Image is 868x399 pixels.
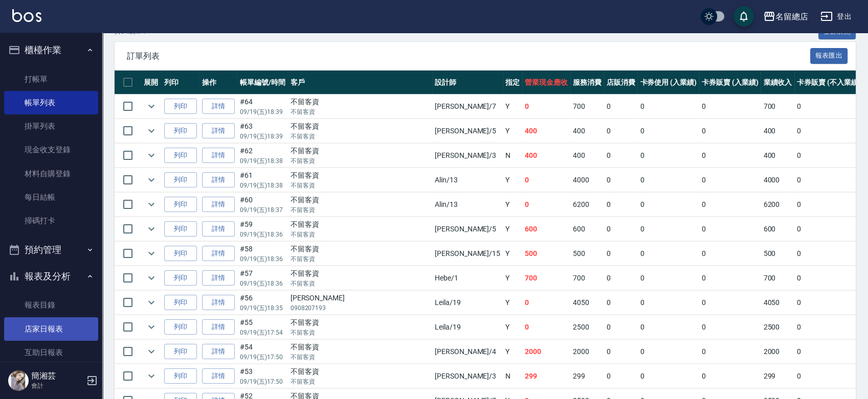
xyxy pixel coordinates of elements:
[794,291,863,315] td: 0
[637,95,699,119] td: 0
[164,172,197,188] button: 列印
[202,270,235,286] a: 詳情
[604,315,638,339] td: 0
[503,193,522,217] td: Y
[637,168,699,192] td: 0
[570,193,604,217] td: 6200
[604,364,638,388] td: 0
[237,291,288,315] td: #56
[4,293,98,317] a: 報表目錄
[503,340,522,364] td: Y
[291,181,430,190] p: 不留客資
[4,185,98,209] a: 每日結帳
[237,242,288,266] td: #58
[637,340,699,364] td: 0
[4,91,98,114] a: 帳單列表
[794,266,863,290] td: 0
[432,217,503,241] td: [PERSON_NAME] /5
[637,291,699,315] td: 0
[699,315,761,339] td: 0
[503,291,522,315] td: Y
[164,344,197,360] button: 列印
[240,279,285,288] p: 09/19 (五) 18:36
[570,315,604,339] td: 2500
[291,107,430,116] p: 不留客資
[432,95,503,119] td: [PERSON_NAME] /7
[164,123,197,139] button: 列印
[637,242,699,266] td: 0
[291,97,430,107] div: 不留客資
[144,270,159,286] button: expand row
[759,6,812,27] button: 名留總店
[144,246,159,261] button: expand row
[237,193,288,217] td: #60
[164,295,197,311] button: 列印
[522,266,570,290] td: 700
[503,315,522,339] td: Y
[761,315,794,339] td: 2500
[164,319,197,335] button: 列印
[699,193,761,217] td: 0
[699,119,761,143] td: 0
[237,144,288,168] td: #62
[432,144,503,168] td: [PERSON_NAME] /3
[522,340,570,364] td: 2000
[699,242,761,266] td: 0
[637,364,699,388] td: 0
[604,291,638,315] td: 0
[237,168,288,192] td: #61
[699,266,761,290] td: 0
[816,7,856,26] button: 登出
[144,221,159,237] button: expand row
[240,205,285,215] p: 09/19 (五) 18:37
[432,119,503,143] td: [PERSON_NAME] /5
[202,172,235,188] a: 詳情
[4,138,98,161] a: 現金收支登錄
[733,6,754,27] button: save
[164,148,197,163] button: 列印
[794,71,863,95] th: 卡券販賣 (不入業績)
[8,370,29,391] img: Person
[699,95,761,119] td: 0
[237,266,288,290] td: #57
[570,71,604,95] th: 服務消費
[4,162,98,185] a: 材料自購登錄
[699,217,761,241] td: 0
[202,123,235,139] a: 詳情
[761,364,794,388] td: 299
[699,71,761,95] th: 卡券販賣 (入業績)
[503,144,522,168] td: N
[522,315,570,339] td: 0
[570,217,604,241] td: 600
[761,144,794,168] td: 400
[288,71,432,95] th: 客戶
[570,242,604,266] td: 500
[604,168,638,192] td: 0
[503,119,522,143] td: Y
[699,291,761,315] td: 0
[794,119,863,143] td: 0
[164,221,197,237] button: 列印
[202,319,235,335] a: 詳情
[794,144,863,168] td: 0
[237,119,288,143] td: #63
[522,193,570,217] td: 0
[291,268,430,279] div: 不留客資
[164,270,197,286] button: 列印
[240,353,285,362] p: 09/19 (五) 17:50
[699,144,761,168] td: 0
[761,95,794,119] td: 700
[141,71,162,95] th: 展開
[291,317,430,328] div: 不留客資
[291,353,430,362] p: 不留客資
[240,328,285,337] p: 09/19 (五) 17:54
[31,381,83,390] p: 會計
[761,119,794,143] td: 400
[570,119,604,143] td: 400
[810,48,848,64] button: 報表匯出
[240,181,285,190] p: 09/19 (五) 18:38
[202,148,235,163] a: 詳情
[164,246,197,262] button: 列印
[237,364,288,388] td: #53
[503,364,522,388] td: N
